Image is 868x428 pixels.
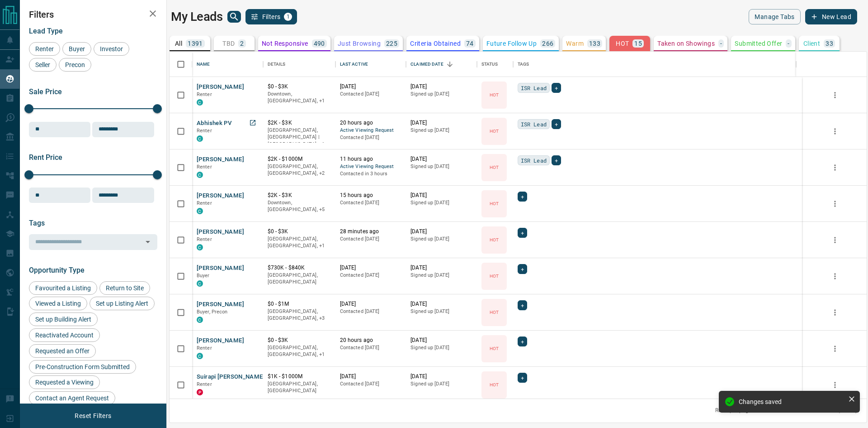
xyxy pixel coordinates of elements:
p: 15 hours ago [340,192,402,199]
p: Not Responsive [262,40,308,47]
p: $0 - $3K [268,228,331,236]
span: Return to Site [103,284,147,292]
span: + [555,120,558,129]
span: Set up Building Alert [32,316,94,323]
div: + [518,264,527,274]
div: condos.ca [197,317,203,323]
span: Viewed a Listing [32,300,84,307]
p: [GEOGRAPHIC_DATA], [GEOGRAPHIC_DATA] [268,272,331,286]
div: + [518,228,527,238]
p: 33 [826,40,833,47]
span: Renter [32,45,57,53]
p: Signed up [DATE] [410,308,472,315]
p: Signed up [DATE] [410,91,472,98]
div: condos.ca [197,244,203,250]
span: Contact an Agent Request [32,394,112,402]
span: Active Viewing Request [340,127,402,135]
span: Lead Type [29,27,63,35]
p: $2K - $3K [268,119,331,127]
p: [GEOGRAPHIC_DATA], [GEOGRAPHIC_DATA] [268,380,331,394]
span: Rent Price [29,153,62,162]
span: Opportunity Type [29,266,85,274]
p: Contacted [DATE] [340,199,402,207]
div: Name [197,52,210,77]
p: [DATE] [410,192,472,199]
p: $1K - $1000M [268,373,331,380]
span: Requested an Offer [32,347,93,355]
div: condos.ca [197,99,203,106]
a: Open in New Tab [247,117,259,129]
p: $0 - $3K [268,83,331,91]
p: Signed up [DATE] [410,236,472,243]
button: more [828,306,842,319]
span: Renter [197,128,212,134]
p: HOT [490,381,499,388]
p: Future Follow Up [486,40,537,47]
div: Precon [59,58,91,72]
p: [DATE] [410,228,472,236]
p: [DATE] [340,83,402,91]
p: HOT [490,91,499,98]
p: Warm [566,40,584,47]
p: HOT [490,345,499,352]
div: Details [263,52,335,77]
button: Manage Tabs [749,9,800,24]
div: Favourited a Listing [29,281,97,295]
div: Set up Listing Alert [90,297,155,310]
p: 20 hours ago [340,337,402,344]
p: [DATE] [340,373,402,380]
span: Sale Price [29,87,62,96]
p: Client [803,40,820,47]
p: Contacted [DATE] [340,91,402,98]
p: Signed up [DATE] [410,272,472,279]
div: Details [268,52,286,77]
div: Investor [94,42,129,56]
p: 2 [240,40,244,47]
span: Buyer [197,273,210,279]
button: [PERSON_NAME] [197,337,244,345]
span: + [521,301,524,310]
p: [DATE] [410,300,472,308]
button: [PERSON_NAME] [197,192,244,200]
p: Contacted [DATE] [340,380,402,388]
p: - [720,40,722,47]
p: HOT [616,40,629,47]
div: condos.ca [197,353,203,359]
button: Filters1 [245,9,297,24]
p: HOT [490,309,499,316]
div: Claimed Date [410,52,443,77]
div: Changes saved [739,398,844,405]
div: Pre-Construction Form Submitted [29,360,136,374]
p: Submitted Offer [735,40,782,47]
div: Contact an Agent Request [29,391,115,405]
button: more [828,197,842,211]
button: [PERSON_NAME] [197,228,244,236]
span: Favourited a Listing [32,284,94,292]
p: Toronto [268,91,331,105]
span: Renter [197,236,212,242]
p: Signed up [DATE] [410,163,472,170]
p: 266 [542,40,553,47]
button: more [828,378,842,392]
p: [DATE] [410,264,472,272]
button: Abhishek PV [197,119,232,128]
div: Renter [29,42,60,56]
span: Requested a Viewing [32,379,97,386]
button: Sort [443,58,456,71]
button: [PERSON_NAME] [197,83,244,91]
span: Precon [62,61,88,68]
p: Mississauga, Pickering, Collingwood [268,308,331,322]
div: Tags [513,52,796,77]
p: Just Browsing [338,40,381,47]
div: Status [481,52,498,77]
p: $0 - $1M [268,300,331,308]
p: Taken on Showings [657,40,715,47]
div: Return to Site [99,281,150,295]
p: [DATE] [410,337,472,344]
p: 15 [634,40,642,47]
span: + [555,156,558,165]
span: Pre-Construction Form Submitted [32,363,133,370]
p: Signed up [DATE] [410,380,472,388]
div: Last Active [340,52,368,77]
div: Buyer [62,42,91,56]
